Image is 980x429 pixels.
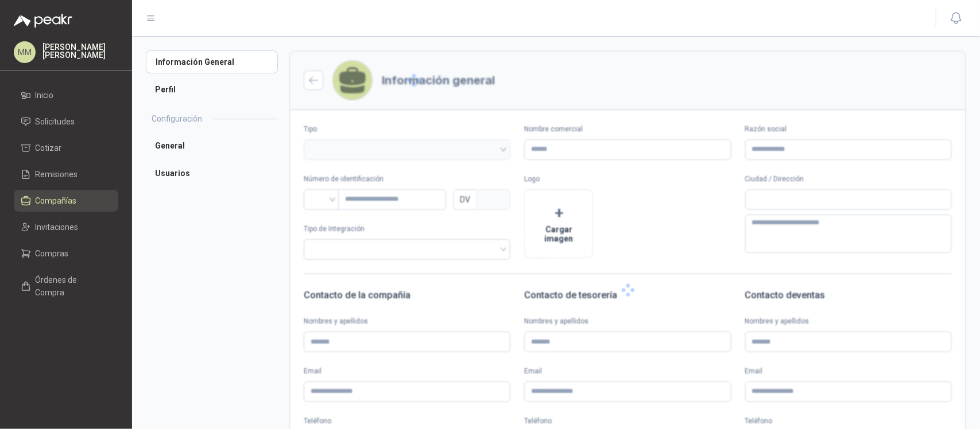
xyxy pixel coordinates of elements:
h2: Configuración [152,112,202,125]
a: Cotizar [14,137,118,159]
a: Solicitudes [14,111,118,132]
span: Órdenes de Compra [36,274,107,299]
p: [PERSON_NAME] [PERSON_NAME] [42,43,118,59]
span: Remisiones [36,168,78,181]
img: Logo peakr [14,14,72,28]
a: Inicio [14,84,118,106]
a: General [146,134,278,157]
span: Compañías [36,194,77,207]
span: Cotizar [36,142,62,154]
a: Compañías [14,190,118,212]
a: Compras [14,243,118,264]
a: Remisiones [14,163,118,185]
span: Invitaciones [36,221,79,233]
a: Usuarios [146,162,278,185]
a: Perfil [146,78,278,101]
div: MM [14,41,36,63]
a: Información General [146,50,278,73]
span: Inicio [36,89,54,102]
span: Solicitudes [36,115,75,128]
a: Invitaciones [14,216,118,238]
a: Órdenes de Compra [14,269,118,303]
span: Compras [36,247,69,260]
